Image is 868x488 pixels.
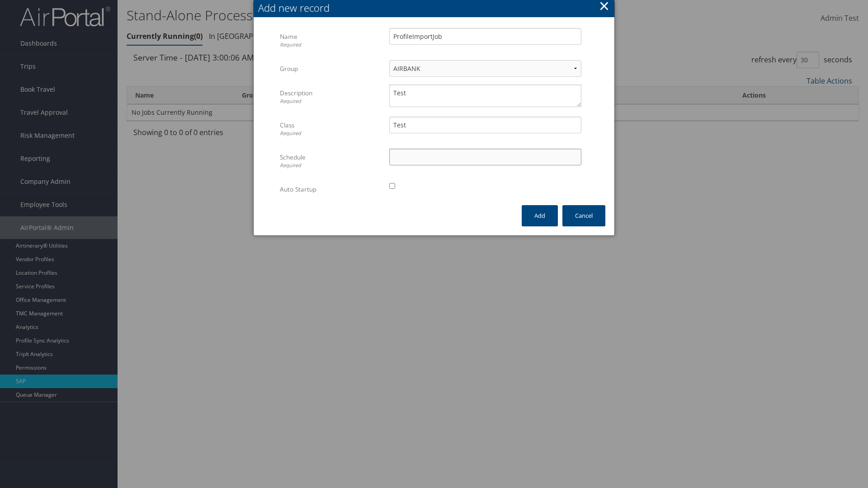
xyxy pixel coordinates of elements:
[280,130,382,137] div: Required
[280,98,382,105] div: Required
[522,205,558,226] button: Add
[280,84,382,109] label: Description
[258,1,614,15] div: Add new record
[280,28,382,53] label: Name
[280,149,382,174] label: Schedule
[562,205,605,226] button: Cancel
[280,162,382,169] div: Required
[280,60,382,77] label: Group
[280,41,382,49] div: Required
[280,117,382,141] label: Class
[280,181,382,198] label: Auto Startup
